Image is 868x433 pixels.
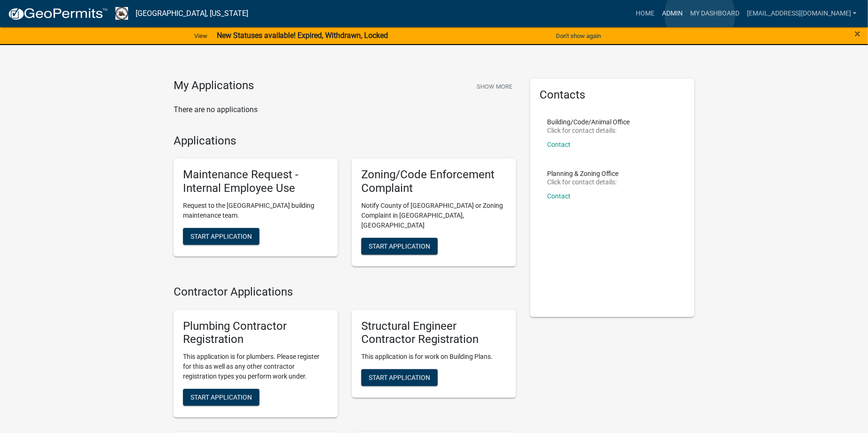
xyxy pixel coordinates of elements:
a: Admin [658,5,686,23]
p: Click for contact details: [547,179,618,185]
strong: New Statuses available! Expired, Withdrawn, Locked [217,31,388,40]
span: Start Application [369,242,430,250]
p: Request to the [GEOGRAPHIC_DATA] building maintenance team. [183,201,328,220]
button: Start Application [183,228,259,245]
h5: Plumbing Contractor Registration [183,319,328,347]
a: [GEOGRAPHIC_DATA], [US_STATE] [136,6,248,22]
h4: Contractor Applications [174,285,516,299]
button: Show More [473,79,516,94]
h4: My Applications [174,79,254,93]
button: Start Application [183,389,259,406]
button: Start Application [361,369,438,386]
p: Building/Code/Animal Office [547,119,630,125]
h5: Zoning/Code Enforcement Complaint [361,168,507,195]
p: This application is for plumbers. Please register for this as well as any other contractor regist... [183,352,328,381]
a: Home [632,5,658,23]
wm-workflow-list-section: Applications [174,134,516,274]
span: Start Application [190,394,252,401]
p: There are no applications [174,104,516,115]
span: Start Application [369,374,430,381]
button: Close [855,28,861,39]
span: × [855,27,861,40]
span: Start Application [190,232,252,240]
h4: Applications [174,134,516,148]
p: This application is for work on Building Plans. [361,352,507,362]
h5: Maintenance Request - Internal Employee Use [183,168,328,195]
img: Madison County, Georgia [115,7,128,20]
a: View [190,28,211,44]
p: Notify County of [GEOGRAPHIC_DATA] or Zoning Complaint in [GEOGRAPHIC_DATA], [GEOGRAPHIC_DATA] [361,201,507,230]
a: [EMAIL_ADDRESS][DOMAIN_NAME] [743,5,860,23]
h5: Structural Engineer Contractor Registration [361,319,507,347]
p: Planning & Zoning Office [547,170,618,177]
p: Click for contact details: [547,127,630,134]
a: My Dashboard [686,5,743,23]
a: Contact [547,192,571,200]
button: Start Application [361,238,438,255]
button: Don't show again [552,28,605,44]
h5: Contacts [540,88,685,102]
a: Contact [547,141,571,148]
